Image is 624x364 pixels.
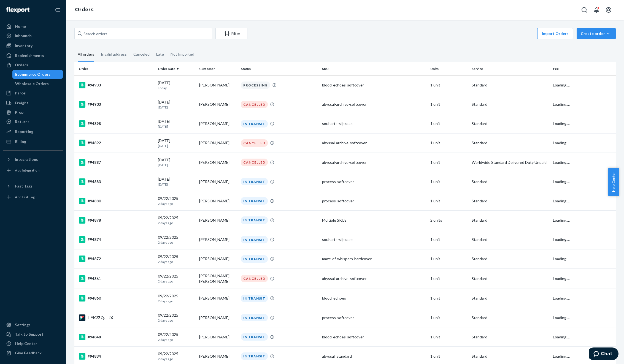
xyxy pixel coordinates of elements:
[15,129,33,134] div: Reporting
[241,159,268,166] div: CANCELLED
[322,179,426,184] div: process-softcover
[158,240,195,245] p: 2 days ago
[79,120,153,127] div: #94898
[158,182,195,187] p: [DATE]
[79,275,153,282] div: #94861
[215,28,247,39] button: Filter
[3,22,63,31] a: Home
[71,2,98,18] ol: breadcrumbs
[241,197,268,205] div: IN TRANSIT
[15,100,28,106] div: Freight
[551,191,616,211] td: Loading....
[158,299,195,303] p: 2 days ago
[197,249,239,268] td: [PERSON_NAME]
[551,327,616,347] td: Loading....
[15,350,42,356] div: Give Feedback
[241,120,268,127] div: IN TRANSIT
[608,168,619,196] span: Help Center
[589,347,618,361] iframe: Opens a widget where you can chat to one of our agents
[551,133,616,153] td: Loading....
[197,268,239,289] td: [PERSON_NAME] [PERSON_NAME]
[156,62,197,75] th: Order Date
[241,82,270,89] div: PROCESSING
[3,108,63,117] a: Prep
[472,198,549,204] p: Standard
[79,198,153,204] div: #94880
[158,99,195,110] div: [DATE]
[472,121,549,126] p: Standard
[551,308,616,327] td: Loading....
[15,341,37,346] div: Help Center
[216,31,247,36] div: Filter
[241,275,268,282] div: CANCELLED
[428,172,470,191] td: 1 unit
[197,191,239,211] td: [PERSON_NAME]
[428,114,470,133] td: 1 unit
[551,289,616,308] td: Loading....
[603,4,614,15] button: Open account menu
[322,315,426,320] div: process-softcover
[322,140,426,146] div: abyssal-archive-softcover
[537,28,573,39] button: Import Orders
[3,330,63,339] button: Talk to Support
[322,354,426,359] div: abyssal_standard
[15,33,32,39] div: Inbounds
[74,62,156,75] th: Order
[79,314,153,321] div: HYK2ZQJHLX
[322,295,426,301] div: blood_echoes
[3,182,63,191] button: Fast Tags
[158,351,195,361] div: 09/22/2025
[12,70,63,79] a: Ecommerce Orders
[428,62,470,75] th: Units
[15,139,26,144] div: Billing
[3,127,63,136] a: Reporting
[158,119,195,129] div: [DATE]
[320,211,428,230] td: Multiple SKUs
[428,249,470,268] td: 1 unit
[197,114,239,133] td: [PERSON_NAME]
[551,114,616,133] td: Loading....
[158,163,195,167] p: [DATE]
[3,99,63,107] a: Freight
[469,62,551,75] th: Service
[158,332,195,342] div: 09/22/2025
[3,193,63,202] a: Add Fast Tag
[3,166,63,175] a: Add Integration
[577,28,616,39] button: Create order
[322,82,426,88] div: blood-echoes-softcover
[3,31,63,40] a: Inbounds
[472,82,549,88] p: Standard
[551,95,616,114] td: Loading....
[101,47,127,61] div: Invalid address
[158,201,195,206] p: 2 days ago
[158,273,195,284] div: 09/22/2025
[241,101,268,108] div: CANCELLED
[197,133,239,153] td: [PERSON_NAME]
[158,196,195,206] div: 09/22/2025
[158,259,195,264] p: 2 days ago
[239,62,320,75] th: Status
[74,28,212,39] input: Search orders
[428,133,470,153] td: 1 unit
[472,276,549,281] p: Standard
[428,230,470,249] td: 1 unit
[322,237,426,242] div: soul-arts-slipcase
[241,236,268,243] div: IN TRANSIT
[133,47,150,61] div: Canceled
[158,124,195,129] p: [DATE]
[197,172,239,191] td: [PERSON_NAME]
[158,235,195,245] div: 09/22/2025
[241,314,268,321] div: IN TRANSIT
[171,47,194,61] div: Not Imported
[15,157,38,162] div: Integrations
[241,352,268,360] div: IN TRANSIT
[79,334,153,340] div: #94848
[428,95,470,114] td: 1 unit
[158,279,195,284] p: 2 days ago
[472,102,549,107] p: Standard
[79,140,153,146] div: #94892
[158,215,195,225] div: 09/22/2025
[15,53,44,58] div: Replenishments
[12,79,63,88] a: Wholesale Orders
[79,256,153,262] div: #94872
